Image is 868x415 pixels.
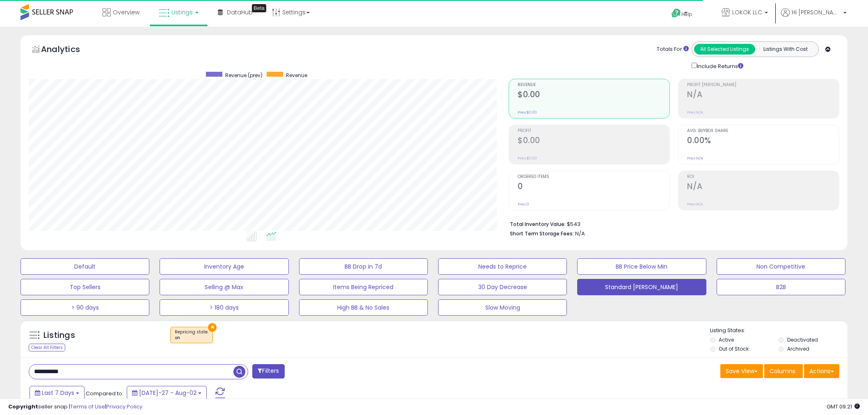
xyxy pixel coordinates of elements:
[577,279,706,295] button: Standard [PERSON_NAME]
[518,136,669,147] h2: $0.00
[719,336,734,343] label: Active
[252,364,284,379] button: Filters
[694,44,755,55] button: All Selected Listings
[518,175,669,179] span: Ordered Items
[685,61,753,71] div: Include Returns
[665,2,708,27] a: Help
[792,8,841,16] span: Hi [PERSON_NAME]
[139,389,196,397] span: [DATE]-27 - Aug-02
[21,258,149,275] button: Default
[42,389,74,397] span: Last 7 Days
[106,403,142,410] a: Privacy Policy
[438,299,567,316] button: Slow Moving
[787,336,818,343] label: Deactivated
[687,156,703,161] small: Prev: N/A
[687,110,703,115] small: Prev: N/A
[719,345,749,352] label: Out of Stock
[299,299,428,316] button: High BB & No Sales
[577,258,706,275] button: BB Price Below Min
[687,175,839,179] span: ROI
[127,386,207,400] button: [DATE]-27 - Aug-02
[770,367,795,375] span: Columns
[70,403,105,410] a: Terms of Use
[518,182,669,193] h2: 0
[510,219,833,228] li: $543
[8,403,142,411] div: seller snap | |
[438,258,567,275] button: Needs to Reprice
[21,299,149,316] button: > 90 days
[160,258,288,275] button: Inventory Age
[518,90,669,101] h2: $0.00
[113,8,139,16] span: Overview
[755,44,816,55] button: Listings With Cost
[717,279,845,295] button: B2B
[175,329,208,341] span: Repricing state :
[225,72,263,79] span: Revenue (prev)
[160,299,288,316] button: > 180 days
[510,230,574,237] b: Short Term Storage Fees:
[438,279,567,295] button: 30 Day Decrease
[518,202,529,207] small: Prev: 0
[804,364,839,378] button: Actions
[681,11,692,18] span: Help
[41,43,96,57] h5: Analytics
[171,8,193,16] span: Listings
[671,8,681,18] i: Get Help
[299,258,428,275] button: BB Drop in 7d
[687,136,839,147] h2: 0.00%
[717,258,845,275] button: Non Competitive
[175,335,208,341] div: on
[299,279,428,295] button: Items Being Repriced
[252,4,266,12] div: Tooltip anchor
[687,182,839,193] h2: N/A
[286,72,307,79] span: Revenue
[787,345,809,352] label: Archived
[710,327,847,335] p: Listing States:
[8,403,38,410] strong: Copyright
[720,364,763,378] button: Save View
[208,323,217,332] button: ×
[781,8,847,27] a: Hi [PERSON_NAME]
[43,330,75,341] h5: Listings
[575,230,585,237] span: N/A
[518,110,537,115] small: Prev: $0.00
[687,90,839,101] h2: N/A
[510,221,566,228] b: Total Inventory Value:
[827,403,860,410] span: 2025-08-10 09:21 GMT
[86,390,123,397] span: Compared to:
[764,364,803,378] button: Columns
[518,83,669,87] span: Revenue
[160,279,288,295] button: Selling @ Max
[732,8,762,16] span: LOKOK LLC
[687,129,839,133] span: Avg. Buybox Share
[687,83,839,87] span: Profit [PERSON_NAME]
[518,156,537,161] small: Prev: $0.00
[29,344,65,351] div: Clear All Filters
[518,129,669,133] span: Profit
[30,386,85,400] button: Last 7 Days
[687,202,703,207] small: Prev: N/A
[657,46,689,53] div: Totals For
[21,279,149,295] button: Top Sellers
[227,8,253,16] span: DataHub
